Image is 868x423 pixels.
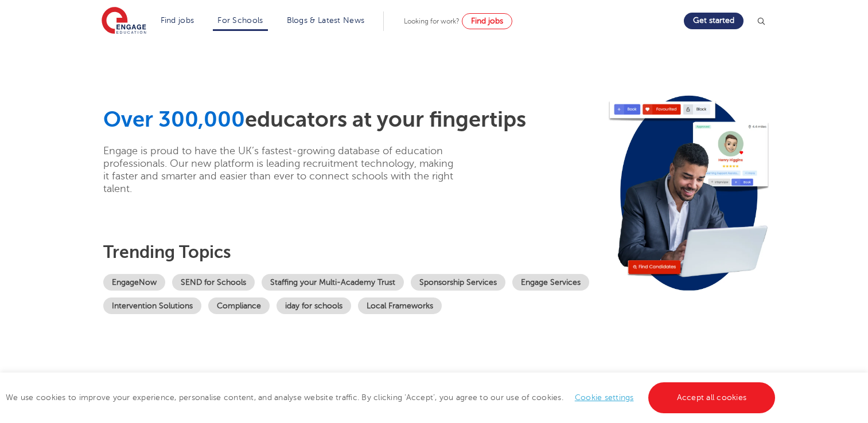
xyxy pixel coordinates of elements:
a: Compliance [208,297,270,314]
a: Blogs & Latest News [287,16,365,25]
p: Engage is proud to have the UK’s fastest-growing database of education professionals. Our new pla... [103,144,456,195]
h1: educators at your fingertips [103,107,601,133]
a: Get started [684,13,744,29]
a: Staffing your Multi-Academy Trust [262,274,404,291]
span: We use cookies to improve your experience, personalise content, and analyse website traffic. By c... [6,393,778,402]
a: Sponsorship Services [411,274,505,291]
a: Local Frameworks [358,297,442,314]
a: For Schools [217,16,263,25]
a: Intervention Solutions [103,297,201,314]
a: iday for schools [277,297,351,314]
span: Find jobs [471,17,503,25]
a: Find jobs [462,13,512,29]
a: EngageNow [103,274,165,291]
a: Cookie settings [575,393,634,402]
a: Find jobs [161,16,194,25]
img: Engage Education [102,7,146,36]
a: SEND for Schools [172,274,255,291]
a: Engage Services [512,274,589,291]
a: Accept all cookies [648,382,776,413]
span: Over 300,000 [103,107,245,132]
span: Looking for work? [404,17,460,25]
img: Image for: Looking for staff [607,87,770,300]
h3: Trending topics [103,242,601,263]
